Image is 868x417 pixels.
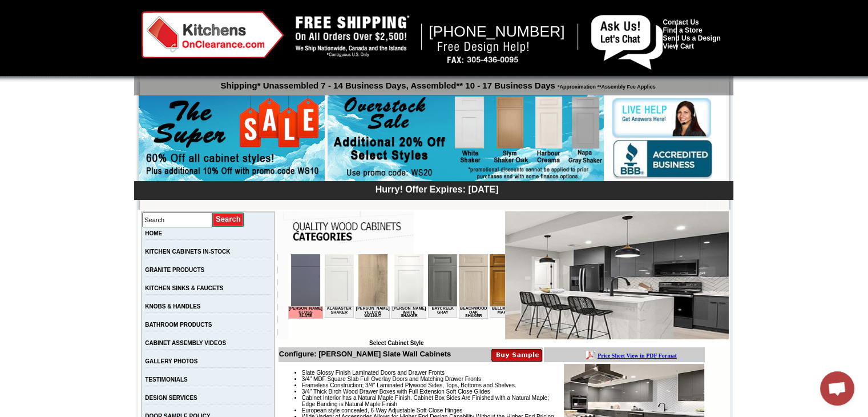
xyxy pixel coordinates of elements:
[279,350,451,358] b: Configure: [PERSON_NAME] Slate Wall Cabinets
[145,322,212,328] a: BATHROOM PRODUCTS
[145,285,223,291] a: KITCHEN SINKS & FAUCETS
[145,340,226,346] a: CABINET ASSEMBLY VIDEOS
[201,52,231,63] td: Bellmonte Maple
[145,267,204,273] a: GRANITE PRODUCTS
[13,5,92,11] b: Price Sheet View in PDF Format
[145,395,197,401] a: DESIGN SERVICES
[302,407,462,414] span: European style concealed, 6-Way Adjustable Soft-Close Hinges
[212,212,245,227] input: Submit
[302,395,549,407] span: Cabinet Interior has a Natural Maple Finish. Cabinet Box Sides Are Finished with a Natural Maple;...
[663,26,702,34] a: Find a Store
[555,81,656,90] span: *Approximation **Assembly Fee Applies
[302,382,516,388] span: Frameless Construction; 3/4" Laminated Plywood Sides, Tops, Bottoms and Shelves.
[145,303,200,310] a: KNOBS & HANDLES
[505,211,729,339] img: Della Gloss Slate
[302,370,445,376] span: Slate Glossy Finish Laminated Doors and Drawer Fronts
[663,18,699,26] a: Contact Us
[2,3,11,12] img: pdf.png
[820,371,854,406] div: Open chat
[288,254,505,340] iframe: Browser incompatible
[140,75,733,90] p: Shipping* Unassembled 7 - 14 Business Days, Assembled** 10 - 17 Business Days
[302,376,481,382] span: 3/4" MDF Square Slab Full Overlay Doors and Matching Drawer Fronts
[302,388,490,395] span: 3/4" Thick Birch Wood Drawer Boxes with Full Extension Soft Close Glides
[140,183,733,195] div: Hurry! Offer Expires: [DATE]
[369,340,424,346] b: Select Cabinet Style
[145,248,230,255] a: KITCHEN CABINETS IN-STOCK
[142,11,284,58] img: Kitchens on Clearance Logo
[663,42,693,50] a: View Cart
[145,230,162,236] a: HOME
[145,376,187,383] a: TESTIMONIALS
[429,23,565,40] span: [PHONE_NUMBER]
[145,358,197,364] a: GALLERY PHOTOS
[13,2,92,11] a: Price Sheet View in PDF Format
[663,34,720,42] a: Send Us a Design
